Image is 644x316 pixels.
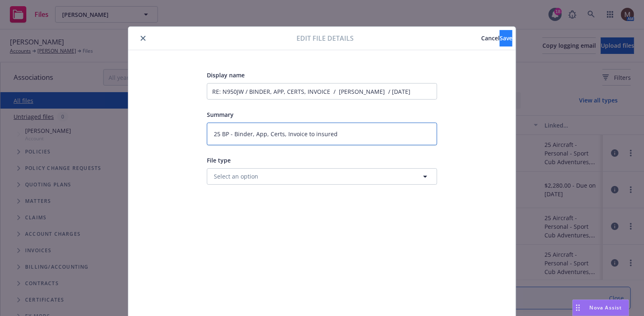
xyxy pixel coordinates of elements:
span: File type [207,156,231,164]
input: Add display name here [207,83,437,100]
div: Drag to move [573,300,583,316]
span: Save [500,34,512,42]
span: Edit file details [297,33,354,43]
span: Cancel [481,34,500,42]
button: Cancel [481,30,500,46]
button: Select an option [207,168,437,185]
button: Nova Assist [572,300,629,316]
button: close [138,33,148,43]
textarea: 25 BP - Binder, App, Certs, Invoice to insured [207,123,437,145]
span: Nova Assist [590,304,622,311]
button: Save [500,30,512,46]
span: Display name [207,71,245,79]
span: Select an option [214,172,258,181]
span: Summary [207,111,234,118]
